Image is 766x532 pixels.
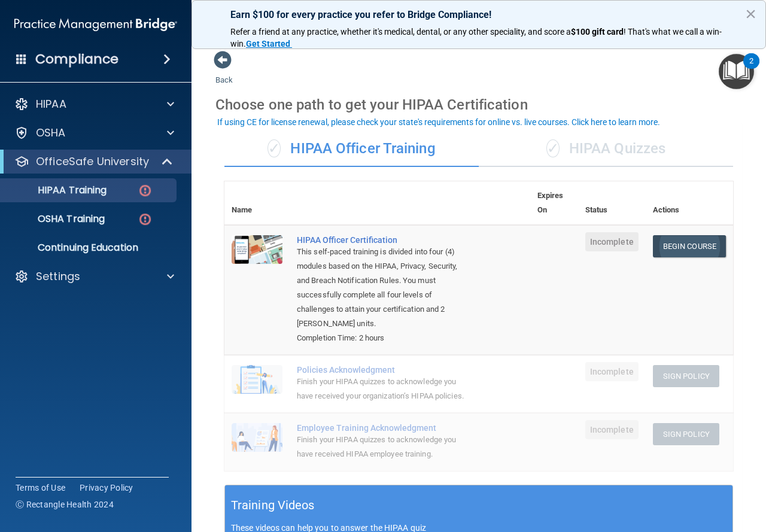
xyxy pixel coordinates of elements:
span: Ⓒ Rectangle Health 2024 [16,498,114,510]
button: Sign Policy [653,423,719,445]
button: Sign Policy [653,365,719,387]
div: Choose one path to get your HIPAA Certification [215,87,742,122]
button: Open Resource Center, 2 new notifications [719,54,754,89]
a: OSHA [14,126,174,140]
p: HIPAA [36,97,66,111]
strong: Get Started [246,39,290,48]
p: HIPAA Training [8,184,107,196]
img: danger-circle.6113f641.png [138,212,153,227]
p: Settings [36,269,80,284]
a: Begin Course [653,235,726,257]
h4: Compliance [35,51,118,68]
h5: Training Videos [231,495,315,516]
div: This self-paced training is divided into four (4) modules based on the HIPAA, Privacy, Security, ... [297,245,470,331]
p: Continuing Education [8,242,171,254]
div: Completion Time: 2 hours [297,331,470,345]
div: Finish your HIPAA quizzes to acknowledge you have received HIPAA employee training. [297,433,470,461]
a: Get Started [246,39,292,48]
a: Settings [14,269,174,284]
p: OfficeSafe University [36,154,149,169]
div: Policies Acknowledgment [297,365,470,375]
button: If using CE for license renewal, please check your state's requirements for online vs. live cours... [215,116,662,128]
a: OfficeSafe University [14,154,174,169]
span: ✓ [546,139,560,157]
div: Employee Training Acknowledgment [297,423,470,433]
a: Privacy Policy [80,482,133,494]
span: Refer a friend at any practice, whether it's medical, dental, or any other speciality, and score a [230,27,571,37]
p: OSHA [36,126,66,140]
img: danger-circle.6113f641.png [138,183,153,198]
button: Close [745,4,756,23]
img: PMB logo [14,13,177,37]
span: ✓ [268,139,281,157]
th: Expires On [530,181,578,225]
th: Actions [646,181,733,225]
span: ! That's what we call a win-win. [230,27,722,48]
div: HIPAA Officer Training [224,131,479,167]
th: Status [578,181,646,225]
th: Name [224,181,290,225]
span: Incomplete [585,232,639,251]
div: If using CE for license renewal, please check your state's requirements for online vs. live cours... [217,118,660,126]
div: Finish your HIPAA quizzes to acknowledge you have received your organization’s HIPAA policies. [297,375,470,403]
strong: $100 gift card [571,27,624,37]
a: Back [215,61,233,84]
span: Incomplete [585,420,639,439]
a: HIPAA Officer Certification [297,235,470,245]
span: Incomplete [585,362,639,381]
p: OSHA Training [8,213,105,225]
a: HIPAA [14,97,174,111]
p: Earn $100 for every practice you refer to Bridge Compliance! [230,9,727,20]
a: Terms of Use [16,482,65,494]
div: HIPAA Quizzes [479,131,733,167]
div: 2 [749,61,753,77]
